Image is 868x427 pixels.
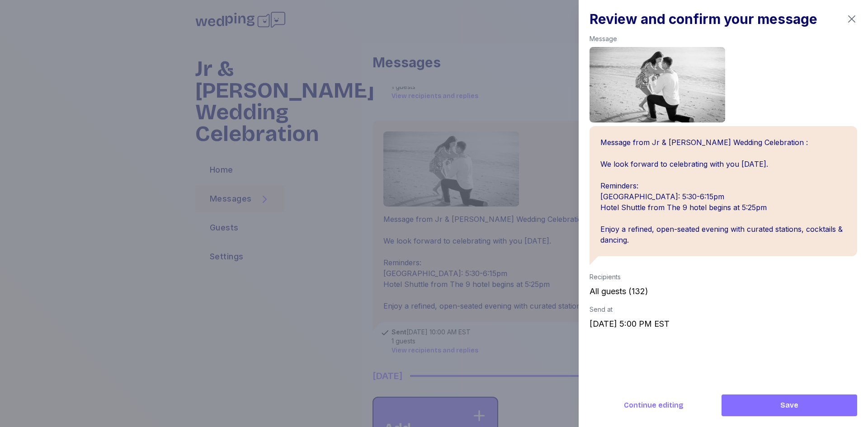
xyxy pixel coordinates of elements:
[590,318,857,330] div: [DATE] 5:00 PM EST
[624,400,684,411] span: Continue editing
[590,285,857,298] div: All guests ( 132 )
[590,126,857,256] div: Message from Jr & [PERSON_NAME] Wedding Celebration : We look forward to celebrating with you [DA...
[590,47,725,122] img: Image
[590,11,817,27] h1: Review and confirm your message
[722,394,857,416] button: Save
[590,305,857,314] div: Send at
[590,394,718,416] button: Continue editing
[590,272,857,282] div: Recipients
[780,400,798,411] span: Save
[590,34,857,43] div: Message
